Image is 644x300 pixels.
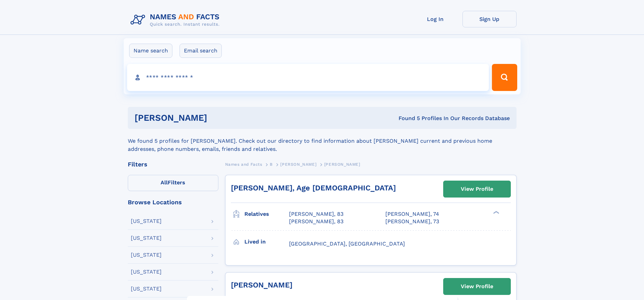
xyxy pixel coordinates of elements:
label: Email search [180,44,222,58]
a: Log In [408,11,462,27]
div: [US_STATE] [131,286,162,292]
a: [PERSON_NAME], 73 [385,218,439,225]
img: Logo Names and Facts [128,11,225,29]
div: [US_STATE] [131,235,162,241]
button: Search Button [492,64,517,91]
a: View Profile [444,278,510,295]
div: ❯ [492,210,500,215]
a: [PERSON_NAME] [231,281,292,289]
a: Sign Up [462,11,517,27]
div: Filters [128,161,218,167]
input: search input [127,64,489,91]
div: View Profile [461,279,493,294]
a: [PERSON_NAME], 83 [289,210,343,218]
div: [US_STATE] [131,269,162,275]
label: Name search [129,44,172,58]
a: Names and Facts [225,160,262,168]
a: [PERSON_NAME], Age [DEMOGRAPHIC_DATA] [231,184,396,192]
span: All [161,179,168,186]
h3: Lived in [244,236,289,248]
span: [PERSON_NAME] [324,162,360,167]
span: B [270,162,273,167]
div: We found 5 profiles for [PERSON_NAME]. Check out our directory to find information about [PERSON_... [128,129,517,153]
span: [PERSON_NAME] [280,162,316,167]
a: [PERSON_NAME], 74 [385,210,439,218]
h1: [PERSON_NAME] [135,114,303,122]
h3: Relatives [244,208,289,220]
a: View Profile [444,181,510,197]
div: View Profile [461,181,493,197]
div: [US_STATE] [131,218,162,224]
a: [PERSON_NAME], 83 [289,218,343,225]
a: B [270,160,273,168]
div: Browse Locations [128,199,218,205]
span: [GEOGRAPHIC_DATA], [GEOGRAPHIC_DATA] [289,240,405,247]
div: [US_STATE] [131,252,162,258]
label: Filters [128,175,218,191]
div: Found 5 Profiles In Our Records Database [303,115,510,122]
a: [PERSON_NAME] [280,160,316,168]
